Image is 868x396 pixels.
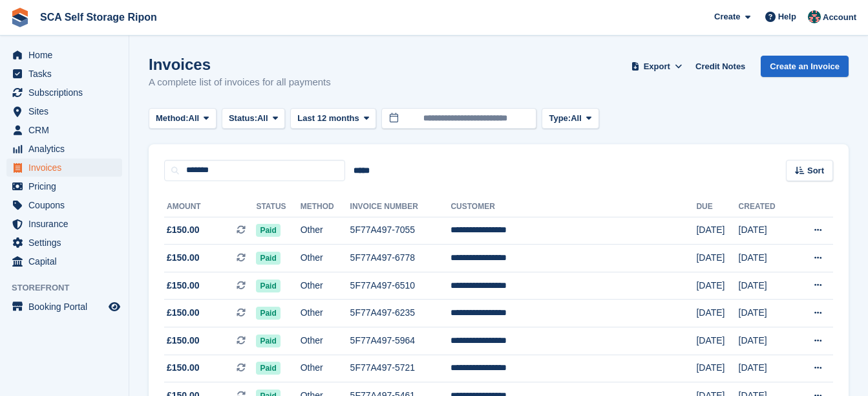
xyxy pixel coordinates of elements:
[167,279,200,292] span: £150.00
[761,56,849,77] a: Create an Invoice
[167,334,200,347] span: £150.00
[6,159,122,177] a: menu
[823,11,856,24] span: Account
[696,197,738,217] th: Due
[628,56,685,77] button: Export
[807,164,824,177] span: Sort
[350,272,451,300] td: 5F77A497-6510
[301,197,350,217] th: Method
[739,272,793,300] td: [DATE]
[301,245,350,272] td: Other
[6,140,122,158] a: menu
[164,197,256,217] th: Amount
[297,112,359,125] span: Last 12 months
[167,251,200,265] span: £150.00
[350,327,451,355] td: 5F77A497-5964
[6,234,122,252] a: menu
[256,280,280,292] span: Paid
[256,197,300,217] th: Status
[256,362,280,375] span: Paid
[35,6,162,28] a: SCA Self Storage Ripon
[10,8,30,27] img: stora-icon-8386f47178a22dfd0bd8f6a31ec36ba5ce8667c1dd55bd0f319d3a0aa187defe.svg
[778,10,796,23] span: Help
[350,245,451,272] td: 5F77A497-6778
[350,300,451,327] td: 5F77A497-6235
[12,281,129,294] span: Storefront
[149,56,331,73] h1: Invoices
[301,327,350,355] td: Other
[739,217,793,245] td: [DATE]
[28,196,106,214] span: Coupons
[350,217,451,245] td: 5F77A497-7055
[28,298,106,316] span: Booking Portal
[256,335,280,347] span: Paid
[739,245,793,272] td: [DATE]
[149,75,331,90] p: A complete list of invoices for all payments
[149,108,217,129] button: Method: All
[28,65,106,83] span: Tasks
[301,355,350,382] td: Other
[450,197,696,217] th: Customer
[256,307,280,320] span: Paid
[229,112,257,125] span: Status:
[696,272,738,300] td: [DATE]
[301,217,350,245] td: Other
[222,108,285,129] button: Status: All
[690,56,750,77] a: Credit Notes
[28,252,106,270] span: Capital
[257,112,268,125] span: All
[696,217,738,245] td: [DATE]
[167,361,200,375] span: £150.00
[644,60,670,73] span: Export
[549,112,571,125] span: Type:
[571,112,582,125] span: All
[167,223,200,237] span: £150.00
[28,234,106,252] span: Settings
[739,327,793,355] td: [DATE]
[256,224,280,237] span: Paid
[6,298,122,316] a: menu
[28,177,106,195] span: Pricing
[6,121,122,139] a: menu
[301,272,350,300] td: Other
[28,140,106,158] span: Analytics
[6,46,122,64] a: menu
[167,306,200,320] span: £150.00
[696,300,738,327] td: [DATE]
[28,215,106,233] span: Insurance
[739,355,793,382] td: [DATE]
[256,252,280,265] span: Paid
[739,300,793,327] td: [DATE]
[6,65,122,83] a: menu
[350,355,451,382] td: 5F77A497-5721
[696,355,738,382] td: [DATE]
[6,83,122,102] a: menu
[189,112,200,125] span: All
[28,83,106,102] span: Subscriptions
[156,112,189,125] span: Method:
[28,159,106,177] span: Invoices
[542,108,598,129] button: Type: All
[28,46,106,64] span: Home
[28,102,106,120] span: Sites
[107,299,122,314] a: Preview store
[6,196,122,214] a: menu
[696,245,738,272] td: [DATE]
[6,177,122,195] a: menu
[28,121,106,139] span: CRM
[6,102,122,120] a: menu
[290,108,376,129] button: Last 12 months
[6,215,122,233] a: menu
[739,197,793,217] th: Created
[301,300,350,327] td: Other
[696,327,738,355] td: [DATE]
[714,10,740,23] span: Create
[350,197,451,217] th: Invoice Number
[6,252,122,270] a: menu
